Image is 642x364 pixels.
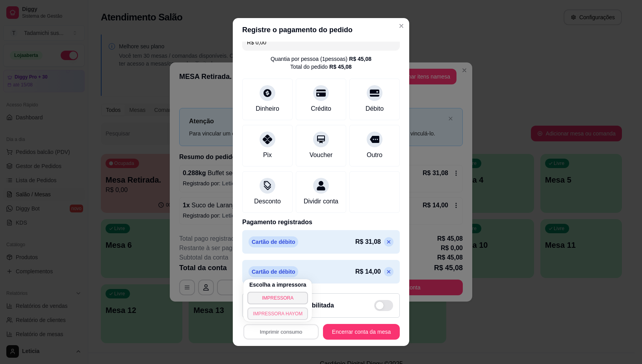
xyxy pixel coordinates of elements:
[311,104,331,113] div: Crédito
[263,150,272,160] div: Pix
[290,63,352,71] div: Total do pedido
[349,55,371,63] div: R$ 45,08
[256,104,279,113] div: Dinheiro
[271,55,371,63] div: Quantia por pessoa ( 1 pessoas)
[304,197,338,206] div: Dividir conta
[367,150,382,160] div: Outro
[366,104,384,113] div: Débito
[233,18,409,42] header: Registre o pagamento do pedido
[355,267,381,276] p: R$ 14,00
[249,236,298,247] p: Cartão de débito
[247,307,308,320] button: IMPRESSORA HAYOM
[323,324,400,340] button: Encerrar conta da mesa
[247,292,308,304] button: IMPRESSORA
[247,35,395,50] input: Ex.: hambúrguer de cordeiro
[249,266,298,277] p: Cartão de débito
[242,218,400,227] p: Pagamento registrados
[249,301,334,310] h2: Taxa de serviço desabilitada
[254,197,281,206] div: Desconto
[355,237,381,247] p: R$ 31,08
[243,324,319,339] button: Imprimir consumo
[310,150,333,160] div: Voucher
[329,63,352,71] div: R$ 45,08
[395,20,408,32] button: Close
[249,281,306,289] h4: Escolha a impressora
